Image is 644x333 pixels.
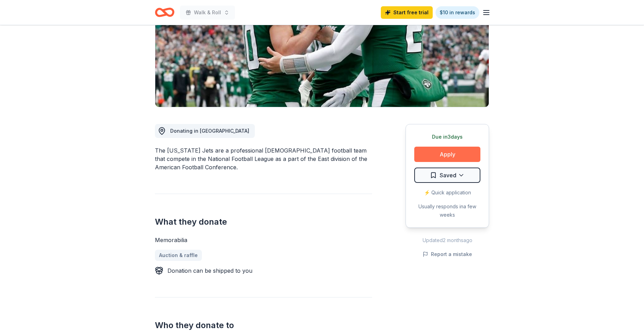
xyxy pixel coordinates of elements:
[155,4,174,21] a: Home
[406,236,489,245] div: Updated 2 months ago
[167,266,252,275] div: Donation can be shipped to you
[414,168,480,183] button: Saved
[194,8,221,17] span: Walk & Roll
[414,133,480,141] div: Due in 3 days
[180,6,235,20] button: Walk & Roll
[435,6,479,19] a: $10 in rewards
[423,250,472,258] button: Report a mistake
[414,147,480,162] button: Apply
[155,320,372,331] h2: Who they donate to
[155,236,372,244] div: Memorabilia
[170,128,249,134] span: Donating in [GEOGRAPHIC_DATA]
[155,146,372,171] div: The [US_STATE] Jets are a professional [DEMOGRAPHIC_DATA] football team that compete in the Natio...
[155,250,202,261] a: Auction & raffle
[440,171,456,180] span: Saved
[155,216,372,227] h2: What they donate
[414,188,480,197] div: ⚡️ Quick application
[381,6,433,19] a: Start free trial
[414,202,480,219] div: Usually responds in a few weeks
